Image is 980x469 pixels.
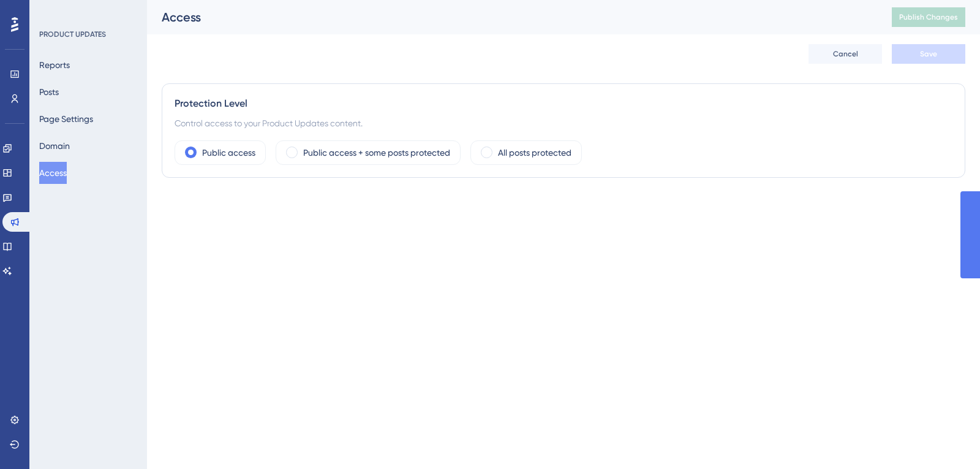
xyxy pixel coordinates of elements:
[833,49,858,59] span: Cancel
[162,9,861,26] div: Access
[920,49,937,59] span: Save
[899,12,958,22] span: Publish Changes
[202,145,255,160] label: Public access
[809,44,882,64] button: Cancel
[39,135,70,157] button: Domain
[303,145,450,160] label: Public access + some posts protected
[39,29,106,39] div: PRODUCT UPDATES
[39,81,59,103] button: Posts
[175,96,952,111] div: Protection Level
[39,54,70,76] button: Reports
[892,7,965,27] button: Publish Changes
[929,421,965,457] iframe: UserGuiding AI Assistant Launcher
[39,162,67,184] button: Access
[892,44,965,64] button: Save
[39,108,93,130] button: Page Settings
[175,116,952,131] div: Control access to your Product Updates content.
[498,145,571,160] label: All posts protected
